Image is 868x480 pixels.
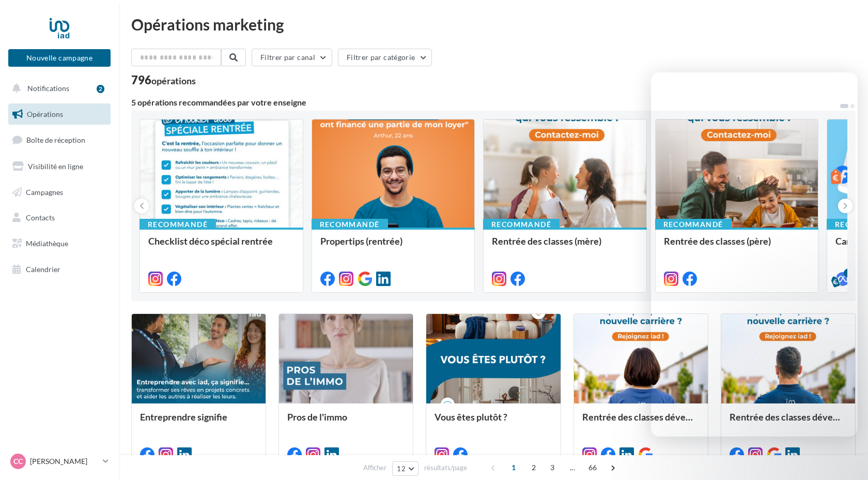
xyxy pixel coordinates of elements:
[505,459,522,476] span: 1
[151,76,196,85] div: opérations
[131,17,856,32] div: Opérations marketing
[492,236,638,257] div: Rentrée des classes (mère)
[27,110,63,118] span: Opérations
[140,412,257,432] div: Entreprendre signifie
[651,72,858,437] iframe: Intercom live chat
[392,461,419,476] button: 12
[6,259,113,280] a: Calendrier
[26,239,68,248] span: Médiathèque
[525,459,542,476] span: 2
[6,103,113,125] a: Opérations
[312,219,388,230] div: Recommandé
[30,456,99,467] p: [PERSON_NAME]
[833,445,858,470] iframe: Intercom live chat
[26,213,55,222] span: Contacts
[424,463,467,473] span: résultats/page
[6,78,109,99] button: Notifications 2
[26,136,85,144] span: Boîte de réception
[8,452,111,471] a: CC [PERSON_NAME]
[6,233,113,254] a: Médiathèque
[338,49,432,66] button: Filtrer par catégorie
[131,74,196,86] div: 796
[483,219,560,230] div: Recommandé
[26,265,60,274] span: Calendrier
[26,187,63,196] span: Campagnes
[148,236,295,257] div: Checklist déco spécial rentrée
[27,84,69,93] span: Notifications
[320,236,467,257] div: Propertips (rentrée)
[584,459,601,476] span: 66
[6,156,113,177] a: Visibilité en ligne
[287,412,405,432] div: Pros de l'immo
[397,464,406,473] span: 12
[139,219,216,230] div: Recommandé
[544,459,561,476] span: 3
[363,463,386,473] span: Afficher
[582,412,700,432] div: Rentrée des classes développement (conseillère)
[252,49,332,66] button: Filtrer par canal
[13,456,23,467] span: CC
[564,459,581,476] span: ...
[6,129,113,151] a: Boîte de réception
[8,49,111,67] button: Nouvelle campagne
[6,207,113,229] a: Contacts
[97,85,104,93] div: 2
[435,412,552,432] div: Vous êtes plutôt ?
[131,98,839,107] div: 5 opérations recommandées par votre enseigne
[6,182,113,203] a: Campagnes
[28,162,83,171] span: Visibilité en ligne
